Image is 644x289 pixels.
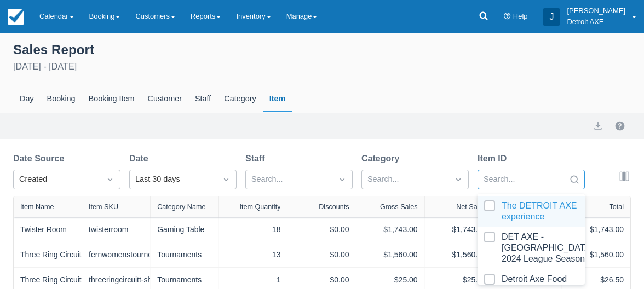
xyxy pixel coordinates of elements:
[380,203,418,211] div: Gross Sales
[226,274,280,286] div: 1
[478,152,511,165] label: Item ID
[20,249,193,261] a: Three Ring Circuit - Women's IATF Major: The Fern
[41,86,82,112] div: Booking
[432,274,486,286] div: $25.00
[13,86,41,112] div: Day
[20,274,141,286] a: Three Ring Circuit T-Shirt Pre-Order
[453,174,464,185] span: Dropdown icon
[20,203,54,211] div: Item Name
[89,203,118,211] div: Item SKU
[89,274,143,286] div: threeringcircuitt-shirtpre-order
[363,249,418,261] div: $1,560.00
[294,249,349,261] div: $0.00
[13,39,631,58] div: Sales Report
[226,224,280,235] div: 18
[609,203,624,211] div: Total
[294,224,349,235] div: $0.00
[319,203,349,211] div: Discounts
[568,274,624,286] div: $26.50
[8,9,24,25] img: checkfront-main-nav-mini-logo.png
[135,174,211,186] div: Last 30 days
[157,203,205,211] div: Category Name
[221,174,232,185] span: Dropdown icon
[363,224,418,235] div: $1,743.00
[157,249,212,261] div: Tournaments
[217,86,262,112] div: Category
[591,119,605,132] button: export
[141,86,188,112] div: Customer
[363,274,418,286] div: $25.00
[568,224,624,235] div: $1,743.00
[19,174,95,186] div: Created
[89,224,143,235] div: twisterroom
[361,152,404,165] label: Category
[543,8,560,26] div: J
[13,152,68,165] label: Date Source
[188,86,217,112] div: Staff
[456,203,486,211] div: Net Sales
[157,224,212,235] div: Gaming Table
[568,249,624,261] div: $1,560.00
[20,224,67,235] a: Twister Room
[240,203,281,211] div: Item Quantity
[432,224,486,235] div: $1,743.00
[89,249,143,261] div: fernwomenstourney
[504,13,511,20] i: Help
[432,249,486,261] div: $1,560.00
[567,5,625,16] p: [PERSON_NAME]
[337,174,348,185] span: Dropdown icon
[13,60,631,73] div: [DATE] - [DATE]
[157,274,212,286] div: Tournaments
[82,86,141,112] div: Booking Item
[567,16,625,27] p: Detroit AXE
[263,86,292,112] div: Item
[226,249,280,261] div: 13
[513,12,528,20] span: Help
[294,274,349,286] div: $0.00
[569,174,580,185] span: Search
[105,174,116,185] span: Dropdown icon
[129,152,153,165] label: Date
[245,152,269,165] label: Staff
